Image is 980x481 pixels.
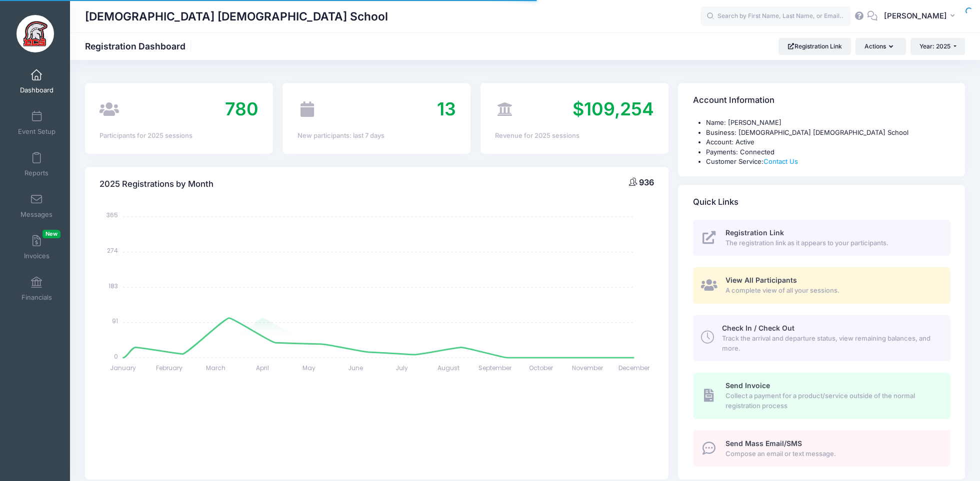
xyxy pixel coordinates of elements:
[725,449,939,459] span: Compose an email or text message.
[206,364,226,372] tspan: March
[297,131,456,141] div: New participants: last 7 days
[13,105,60,140] a: Event Setup
[639,177,654,187] span: 936
[693,220,950,256] a: Registration Link The registration link as it appears to your participants.
[106,211,118,219] tspan: 365
[706,137,950,147] li: Account: Active
[110,364,136,372] tspan: January
[112,317,118,325] tspan: 91
[99,170,213,198] h4: 2025 Registrations by Month
[725,391,939,411] span: Collect a payment for a product/service outside of the normal registration process
[725,228,784,237] span: Registration Link
[225,98,258,120] span: 780
[722,334,939,353] span: Track the arrival and departure status, view remaining balances, and more.
[884,10,947,21] span: [PERSON_NAME]
[529,364,554,372] tspan: October
[495,131,653,141] div: Revenue for 2025 sessions
[13,64,60,99] a: Dashboard
[706,128,950,138] li: Business: [DEMOGRAPHIC_DATA] [DEMOGRAPHIC_DATA] School
[910,38,965,55] button: Year: 2025
[107,246,118,255] tspan: 274
[16,15,54,52] img: Evangelical Christian School
[725,286,939,296] span: A complete view of all your sessions.
[114,352,118,360] tspan: 0
[108,281,118,290] tspan: 183
[20,86,53,94] span: Dashboard
[85,41,194,51] h1: Registration Dashboard
[302,364,315,372] tspan: May
[722,324,794,332] span: Check In / Check Out
[693,373,950,419] a: Send Invoice Collect a payment for a product/service outside of the normal registration process
[693,430,950,467] a: Send Mass Email/SMS Compose an email or text message.
[619,364,650,372] tspan: December
[437,98,456,120] span: 13
[855,38,905,55] button: Actions
[348,364,363,372] tspan: June
[693,86,774,115] h4: Account Information
[437,364,459,372] tspan: August
[20,210,52,219] span: Messages
[24,169,48,177] span: Reports
[725,238,939,248] span: The registration link as it appears to your participants.
[18,127,55,136] span: Event Setup
[99,131,258,141] div: Participants for 2025 sessions
[572,364,604,372] tspan: November
[725,276,797,284] span: View All Participants
[13,230,60,265] a: InvoicesNew
[693,315,950,361] a: Check In / Check Out Track the arrival and departure status, view remaining balances, and more.
[85,5,388,28] h1: [DEMOGRAPHIC_DATA] [DEMOGRAPHIC_DATA] School
[395,364,408,372] tspan: July
[478,364,512,372] tspan: September
[725,381,770,390] span: Send Invoice
[256,364,269,372] tspan: April
[706,147,950,157] li: Payments: Connected
[24,252,49,260] span: Invoices
[13,147,60,182] a: Reports
[13,188,60,223] a: Messages
[572,98,654,120] span: $109,254
[919,42,950,50] span: Year: 2025
[21,293,52,302] span: Financials
[725,439,802,448] span: Send Mass Email/SMS
[706,157,950,167] li: Customer Service:
[693,188,738,216] h4: Quick Links
[693,267,950,304] a: View All Participants A complete view of all your sessions.
[700,6,850,26] input: Search by First Name, Last Name, or Email...
[877,5,965,28] button: [PERSON_NAME]
[156,364,183,372] tspan: February
[42,230,60,238] span: New
[13,271,60,306] a: Financials
[778,38,851,55] a: Registration Link
[763,157,798,165] a: Contact Us
[706,118,950,128] li: Name: [PERSON_NAME]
